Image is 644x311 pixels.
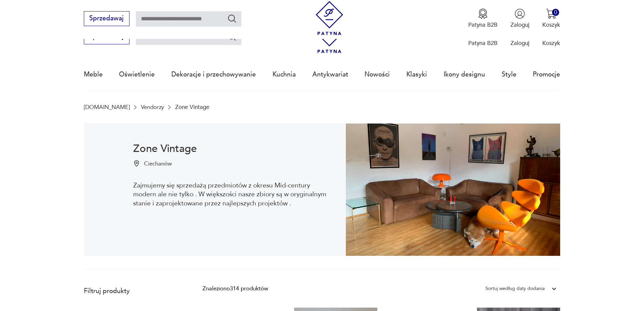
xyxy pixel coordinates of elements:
a: Style [502,59,517,90]
a: Oświetlenie [119,59,155,90]
p: Filtruj produkty [84,287,183,295]
div: Sortuj według daty dodania [485,284,545,293]
p: Patyna B2B [468,39,498,47]
p: Koszyk [542,21,560,29]
button: Sprzedawaj [84,11,129,26]
a: Ikony designu [444,59,485,90]
button: 0Koszyk [542,8,560,29]
img: Ikonka pinezki mapy [133,160,140,167]
a: Meble [84,59,103,90]
p: Zajmujemy się sprzedażą przedmiotów z okresu Mid-century modern ale nie tylko . W większości nasz... [133,181,333,208]
a: Nowości [364,59,390,90]
a: Klasyki [406,59,427,90]
img: Ikonka użytkownika [515,8,525,19]
a: Dekoracje i przechowywanie [171,59,256,90]
a: Sprzedawaj [84,35,129,40]
button: Zaloguj [510,8,529,29]
img: Zone Vintage [97,144,123,171]
p: Zone Vintage [175,104,209,110]
a: Antykwariat [312,59,348,90]
a: Ikona medaluPatyna B2B [468,8,498,29]
a: Sprzedawaj [84,16,129,22]
div: Znaleziono 314 produktów [202,284,268,293]
img: Zone Vintage [346,124,560,256]
a: [DOMAIN_NAME] [84,104,130,110]
a: Promocje [533,59,560,90]
p: Zaloguj [510,21,529,29]
button: Szukaj [227,14,237,23]
div: 0 [552,9,559,16]
button: Szukaj [227,32,237,42]
p: Koszyk [542,39,560,47]
p: Patyna B2B [468,21,498,29]
img: Patyna - sklep z meblami i dekoracjami vintage [312,1,347,35]
a: Kuchnia [272,59,296,90]
img: Ikona koszyka [546,8,556,19]
h1: Zone Vintage [133,144,333,154]
a: Vendorzy [141,104,164,110]
p: Zaloguj [510,39,529,47]
p: Ciechanów [144,160,172,168]
img: Ikona medalu [478,8,488,19]
button: Patyna B2B [468,8,498,29]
